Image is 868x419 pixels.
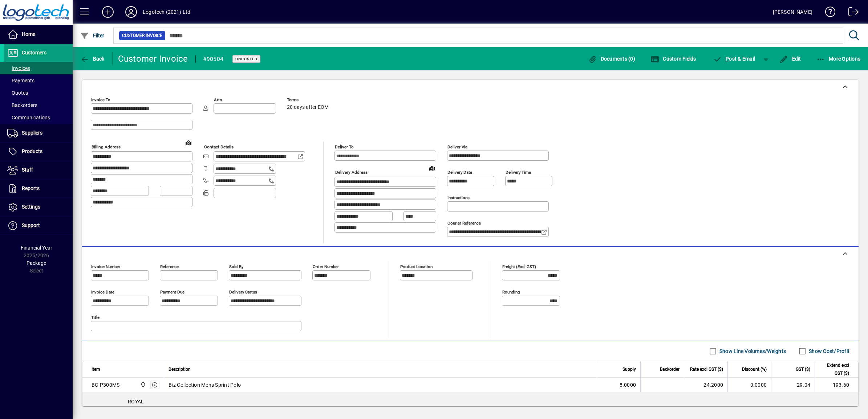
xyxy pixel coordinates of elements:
[7,115,50,120] span: Communications
[169,365,191,373] span: Description
[7,90,28,96] span: Quotes
[22,204,40,210] span: Settings
[119,5,143,19] button: Profile
[4,180,73,198] a: Reports
[96,5,119,19] button: Add
[447,195,470,200] mat-label: Instructions
[588,56,635,62] span: Documents (0)
[7,65,30,71] span: Invoices
[796,365,810,373] span: GST ($)
[4,143,73,161] a: Products
[21,245,52,251] span: Financial Year
[80,33,105,38] span: Filter
[660,365,680,373] span: Backorder
[160,264,179,269] mat-label: Reference
[78,29,106,42] button: Filter
[22,185,40,191] span: Reports
[400,264,433,269] mat-label: Product location
[506,170,531,175] mat-label: Delivery time
[742,365,767,373] span: Discount (%)
[718,348,786,355] label: Show Line Volumes/Weights
[689,381,723,389] div: 24.2000
[649,52,698,65] button: Custom Fields
[22,148,42,154] span: Products
[7,78,35,83] span: Payments
[235,57,257,61] span: Unposted
[4,74,73,87] a: Payments
[92,365,100,373] span: Item
[426,162,438,174] a: View on map
[183,137,194,148] a: View on map
[713,56,755,62] span: ost & Email
[91,289,114,295] mat-label: Invoice date
[650,56,696,62] span: Custom Fields
[771,378,815,392] td: 29.04
[843,1,859,25] a: Logout
[586,52,637,65] button: Documents (0)
[773,6,812,18] div: [PERSON_NAME]
[816,56,861,62] span: More Options
[91,315,100,320] mat-label: Title
[622,365,636,373] span: Supply
[7,102,37,108] span: Backorders
[169,381,241,389] span: Biz Collection Mens Sprint Polo
[620,381,636,389] span: 8.0000
[160,289,184,295] mat-label: Payment due
[447,170,472,175] mat-label: Delivery date
[4,217,73,235] a: Support
[118,53,188,65] div: Customer Invoice
[502,264,536,269] mat-label: Freight (excl GST)
[143,6,190,18] div: Logotech (2021) Ltd
[22,50,46,56] span: Customers
[287,98,330,102] span: Terms
[815,52,863,65] button: More Options
[4,62,73,74] a: Invoices
[313,264,339,269] mat-label: Order number
[214,97,222,102] mat-label: Attn
[710,52,759,65] button: Post & Email
[726,56,729,62] span: P
[22,130,42,136] span: Suppliers
[122,32,162,39] span: Customer Invoice
[138,381,147,389] span: Central
[80,56,105,62] span: Back
[78,52,106,65] button: Back
[287,104,329,110] span: 20 days after EOM
[229,264,243,269] mat-label: Sold by
[447,144,467,149] mat-label: Deliver via
[447,221,481,226] mat-label: Courier Reference
[779,56,801,62] span: Edit
[690,365,723,373] span: Rate excl GST ($)
[229,289,257,295] mat-label: Delivery status
[815,378,858,392] td: 193.60
[203,53,224,65] div: #90504
[92,381,119,389] div: BC-P300MS
[27,260,46,266] span: Package
[73,52,113,65] app-page-header-button: Back
[22,222,40,228] span: Support
[4,87,73,99] a: Quotes
[91,97,110,102] mat-label: Invoice To
[727,378,771,392] td: 0.0000
[22,167,33,173] span: Staff
[819,361,849,377] span: Extend excl GST ($)
[4,124,73,142] a: Suppliers
[22,31,35,37] span: Home
[4,161,73,179] a: Staff
[4,198,73,216] a: Settings
[4,99,73,111] a: Backorders
[820,1,836,25] a: Knowledge Base
[91,264,120,269] mat-label: Invoice number
[778,52,803,65] button: Edit
[4,111,73,124] a: Communications
[335,144,354,149] mat-label: Deliver To
[4,25,73,44] a: Home
[807,348,849,355] label: Show Cost/Profit
[502,289,520,295] mat-label: Rounding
